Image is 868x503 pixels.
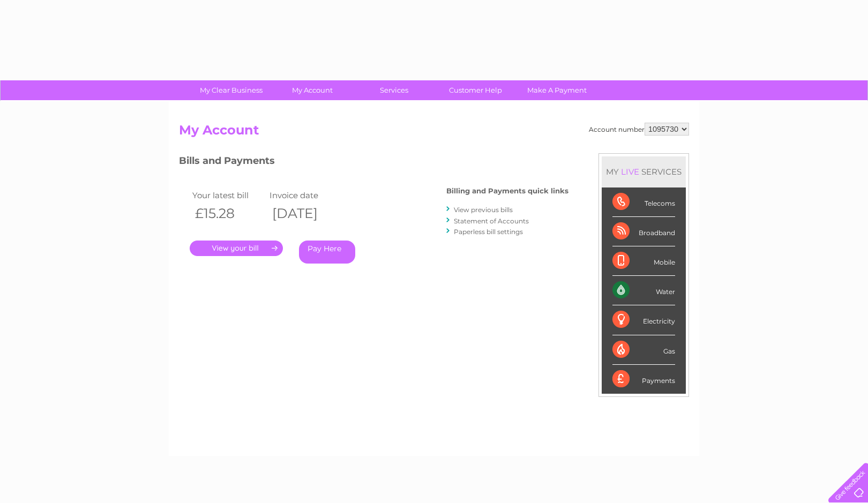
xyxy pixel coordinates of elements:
th: [DATE] [267,202,344,224]
div: Broadband [612,217,675,246]
div: Telecoms [612,187,675,217]
div: Water [612,276,675,305]
div: LIVE [619,167,641,177]
div: Account number [589,123,689,136]
a: My Account [268,80,357,100]
a: My Clear Business [187,80,275,100]
a: Pay Here [299,241,355,264]
a: Services [350,80,438,100]
a: Customer Help [431,80,520,100]
td: Invoice date [267,188,344,202]
h3: Bills and Payments [179,153,568,172]
a: Make A Payment [513,80,601,100]
td: Your latest bill [190,188,267,202]
div: Mobile [612,246,675,276]
h4: Billing and Payments quick links [446,187,568,195]
div: Gas [612,335,675,365]
div: Electricity [612,305,675,335]
div: Payments [612,365,675,394]
h2: My Account [179,123,689,143]
th: £15.28 [190,202,267,224]
a: View previous bills [454,206,513,214]
a: . [190,241,283,256]
a: Statement of Accounts [454,217,529,225]
div: MY SERVICES [602,156,686,187]
a: Paperless bill settings [454,228,523,236]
